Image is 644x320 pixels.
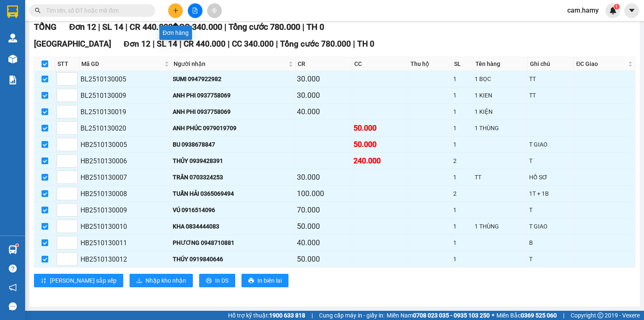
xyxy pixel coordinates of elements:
span: | [312,311,313,320]
div: 1 KIỆN [475,107,527,116]
img: icon-new-feature [609,7,617,14]
span: aim [211,8,217,13]
button: printerIn biên lai [241,274,288,287]
div: 1 [453,140,471,149]
div: Đơn hàng [159,26,192,40]
span: In biên lai [257,276,282,285]
div: T GIAO [529,222,572,231]
span: Cung cấp máy in - giấy in: [319,311,384,320]
strong: 1900 633 818 [269,312,305,319]
div: 70.000 [297,204,350,216]
span: | [224,22,226,32]
span: CR 440.000 [130,22,173,32]
div: ANH PHI 0937758069 [173,107,294,116]
div: BU 0938678847 [173,140,294,149]
span: plus [173,8,179,13]
div: HB2510130010 [80,221,170,232]
div: HB2510130006 [80,156,170,166]
div: PHƯƠNG 0948710881 [173,238,294,247]
div: T GIAO [529,140,572,149]
div: 2 [453,156,471,165]
td: BL2510130005 [79,71,171,87]
span: Hỗ trợ kỹ thuật: [228,311,305,320]
span: | [276,39,278,49]
button: plus [168,3,183,18]
span: SL 14 [157,39,177,49]
div: HB2510130011 [80,238,170,248]
td: HB2510130008 [79,186,171,202]
div: BL2510130020 [80,123,170,134]
td: HB2510130011 [79,235,171,251]
td: HB2510130010 [79,218,171,235]
div: 1 BỌC [475,74,527,84]
span: file-add [192,8,198,13]
span: ĐC Giao [576,59,626,68]
div: 2 [453,189,471,198]
th: SL [452,57,473,71]
span: TH 0 [357,39,374,49]
div: 1 [453,222,471,231]
span: copyright [597,312,603,318]
div: 1 [453,205,471,215]
span: Tổng cước 780.000 [280,39,351,49]
span: SL 14 [102,22,123,32]
strong: 0708 023 035 - 0935 103 250 [413,312,490,319]
span: 1 [615,4,618,10]
span: Nhập kho nhận [145,276,186,285]
span: sort-ascending [41,278,47,284]
span: Miền Bắc [496,311,557,320]
div: ANH PHI 0937758069 [173,91,294,100]
div: KHA 0834444083 [173,222,294,231]
button: aim [207,3,222,18]
sup: 1 [16,244,18,247]
sup: 1 [614,4,620,10]
div: BL2510130009 [80,90,170,101]
div: 50.000 [297,220,350,232]
div: 50.000 [297,253,350,265]
span: notification [9,283,17,291]
span: Đơn 12 [124,39,151,49]
td: BL2510130009 [79,87,171,104]
span: | [563,311,564,320]
th: CC [352,57,408,71]
img: warehouse-icon [8,245,17,254]
div: THÚY 0919840646 [173,254,294,264]
span: | [353,39,355,49]
button: file-add [188,3,203,18]
span: CC 340.000 [179,22,222,32]
td: BL2510130019 [79,104,171,120]
td: HB2510130005 [79,136,171,153]
span: question-circle [9,265,17,273]
span: TH 0 [306,22,324,32]
span: CR 440.000 [184,39,226,49]
div: HB2510130012 [80,254,170,265]
div: THỦY 0939428391 [173,156,294,165]
td: HB2510130007 [79,169,171,186]
div: HB2510130005 [80,139,170,150]
div: HB2510130008 [80,189,170,199]
div: HỒ SƠ [529,173,572,182]
div: 1 [453,107,471,116]
td: BL2510130020 [79,120,171,136]
div: 30.000 [297,89,350,101]
img: warehouse-icon [8,55,17,63]
div: 1 [453,173,471,182]
img: solution-icon [8,76,17,84]
div: 50.000 [353,139,407,150]
div: BL2510130019 [80,107,170,117]
img: logo-vxr [7,5,18,18]
div: 50.000 [353,122,407,134]
div: SUMI 0947922982 [173,74,294,84]
span: printer [248,278,254,284]
span: ⚪️ [492,314,494,317]
div: VÚ 0916514096 [173,205,294,215]
span: | [98,22,100,32]
button: caret-down [624,3,639,18]
div: 30.000 [297,171,350,183]
div: BL2510130005 [80,74,170,84]
button: sort-ascending[PERSON_NAME] sắp xếp [34,274,123,287]
span: | [302,22,304,32]
div: 1 [453,123,471,133]
div: B [529,238,572,247]
div: 1 [453,238,471,247]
